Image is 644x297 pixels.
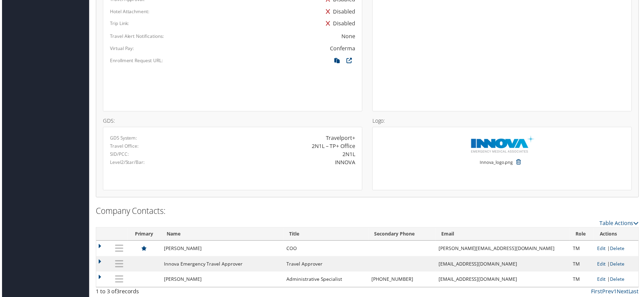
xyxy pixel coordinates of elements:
td: | [595,273,641,289]
h4: Logo: [373,119,634,124]
div: INNOVA [335,159,356,167]
label: Virtual Pay: [109,45,133,52]
td: | [595,258,641,273]
label: GDS System: [109,135,136,142]
div: None [342,32,356,41]
a: First [593,290,604,297]
td: Travel Approver [283,258,369,273]
label: Hotel Attachment: [109,8,148,15]
th: Email [436,229,571,242]
img: Innova_logo.png [470,135,537,157]
td: [PHONE_NUMBER] [369,273,436,289]
label: Trip Link: [109,20,128,27]
th: Title [283,229,369,242]
td: [EMAIL_ADDRESS][DOMAIN_NAME] [436,273,571,289]
th: Primary [126,229,160,242]
th: Actions [595,229,641,242]
div: 2N1L – TP+ Office [312,143,356,151]
td: Administrative Specialist [283,273,369,289]
label: SID/PCC: [109,152,128,158]
td: TM [571,242,595,258]
h4: GDS: [102,119,363,124]
a: 1 [616,290,619,297]
a: Delete [612,262,626,269]
label: Travel Office: [109,144,138,150]
td: COO [283,242,369,258]
label: Level2/Star/Bar: [109,160,144,167]
span: 3 [115,290,118,297]
h2: Company Contacts: [94,206,641,218]
small: Innova_logo.png [481,160,514,173]
a: Delete [612,247,626,253]
div: Disabled [323,5,356,18]
a: Table Actions [601,221,641,228]
td: [PERSON_NAME] [160,273,283,289]
td: | [595,242,641,258]
td: TM [571,273,595,289]
td: [PERSON_NAME] [160,242,283,258]
div: Travelport+ [326,135,356,143]
label: Enrollment Request URL: [109,57,162,64]
a: Last [631,290,641,297]
label: Travel Alert Notifications: [109,33,163,40]
a: Edit [599,278,608,284]
a: Next [619,290,631,297]
td: Innova Emergency Travel Approver [160,258,283,273]
th: Secondary Phone [369,229,436,242]
a: Edit [599,262,608,269]
a: Delete [612,278,626,284]
div: 2N1L [343,151,356,159]
th: Name [160,229,283,242]
a: Edit [599,247,608,253]
td: TM [571,258,595,273]
td: [PERSON_NAME][EMAIL_ADDRESS][DOMAIN_NAME] [436,242,571,258]
a: Prev [604,290,616,297]
th: Role [571,229,595,242]
div: Conferma [330,45,356,53]
td: [EMAIL_ADDRESS][DOMAIN_NAME] [436,258,571,273]
div: Disabled [323,18,356,30]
